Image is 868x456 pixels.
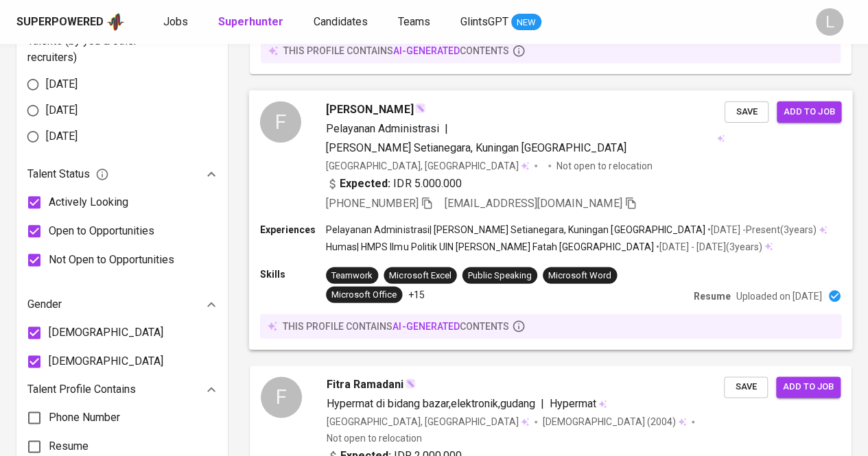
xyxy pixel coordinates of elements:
[46,128,78,145] span: [DATE]
[398,15,430,28] span: Teams
[16,12,125,32] a: Superpoweredapp logo
[705,223,817,237] p: • [DATE] - Present ( 3 years )
[326,141,626,154] span: [PERSON_NAME] Setianegara, Kuningan [GEOGRAPHIC_DATA]
[49,409,120,426] span: Phone Number
[49,353,163,370] span: [DEMOGRAPHIC_DATA]
[731,104,762,119] span: Save
[49,438,89,455] span: Resume
[776,376,841,398] button: Add to job
[326,101,413,117] span: [PERSON_NAME]
[327,397,535,410] span: Hypermat di bidang bazar,elektronik,gudang
[731,379,761,395] span: Save
[163,14,191,31] a: Jobs
[326,176,462,192] div: IDR 5.000.000
[49,223,154,239] span: Open to Opportunities
[260,267,326,280] p: Skills
[260,223,326,237] p: Experiences
[784,104,834,119] span: Add to job
[331,288,397,301] div: Microsoft Office
[283,44,509,58] p: this profile contains contents
[163,15,188,28] span: Jobs
[327,431,422,445] p: Not open to relocation
[326,239,653,253] p: Humas | HMPS Ilmu Politik UIN [PERSON_NAME] Fatah [GEOGRAPHIC_DATA]
[16,14,104,30] div: Superpowered
[27,160,217,188] div: Talent Status
[106,12,125,32] img: app logo
[327,376,403,393] span: Fitra Ramadani
[326,121,438,134] span: Pelayanan Administrasi
[460,14,541,31] a: GlintsGPT NEW
[398,14,433,31] a: Teams
[327,415,529,429] div: [GEOGRAPHIC_DATA], [GEOGRAPHIC_DATA]
[408,287,424,301] p: +15
[736,289,822,302] p: Uploaded on [DATE]
[260,101,301,142] div: F
[541,396,544,412] span: |
[445,197,622,210] span: [EMAIL_ADDRESS][DOMAIN_NAME]
[283,319,509,333] p: this profile contains contents
[49,252,174,268] span: Not Open to Opportunities
[218,15,283,28] b: Superhunter
[445,120,448,136] span: |
[550,397,596,410] span: Hypermat
[326,158,529,172] div: [GEOGRAPHIC_DATA], [GEOGRAPHIC_DATA]
[314,15,368,28] span: Candidates
[49,194,128,211] span: Actively Looking
[250,91,852,349] a: F[PERSON_NAME]Pelayanan Administrasi|[PERSON_NAME] Setianegara, Kuningan [GEOGRAPHIC_DATA][GEOGRA...
[405,378,416,389] img: magic_wand.svg
[694,289,731,302] p: Resume
[331,269,373,282] div: Teamwork
[511,16,541,29] span: NEW
[389,269,451,282] div: Microsoft Excel
[261,376,302,418] div: F
[326,197,418,210] span: [PHONE_NUMBER]
[27,296,62,313] p: Gender
[393,45,460,56] span: AI-generated
[414,103,425,114] img: magic_wand.svg
[326,223,705,237] p: Pelayanan Administrasi | [PERSON_NAME] Setianegara, Kuningan [GEOGRAPHIC_DATA]
[340,176,390,192] b: Expected:
[46,76,78,93] span: [DATE]
[27,376,217,403] div: Talent Profile Contains
[460,15,508,28] span: GlintsGPT
[783,379,834,395] span: Add to job
[468,269,532,282] div: Public Speaking
[725,101,769,122] button: Save
[218,14,286,31] a: Superhunter
[49,324,163,341] span: [DEMOGRAPHIC_DATA]
[777,101,841,122] button: Add to job
[27,291,217,318] div: Gender
[27,381,136,398] p: Talent Profile Contains
[816,8,843,36] div: L
[46,102,78,119] span: [DATE]
[724,376,768,398] button: Save
[392,320,459,331] span: AI-generated
[653,239,762,253] p: • [DATE] - [DATE] ( 3 years )
[314,14,371,31] a: Candidates
[543,415,647,429] span: [DEMOGRAPHIC_DATA]
[543,415,686,429] div: (2004)
[27,166,109,182] span: Talent Status
[548,269,611,282] div: Microsoft Word
[556,158,652,172] p: Not open to relocation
